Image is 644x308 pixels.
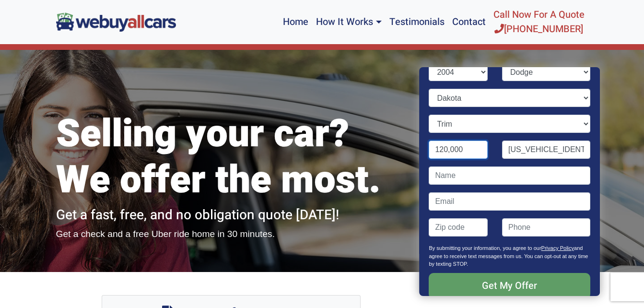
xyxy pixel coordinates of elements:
a: Home [279,4,312,40]
a: Privacy Policy [541,245,574,251]
a: How It Works [312,4,385,40]
h2: Get a fast, free, and no obligation quote [DATE]! [56,207,406,224]
input: Zip code [429,218,488,237]
input: VIN (optional) [502,141,590,159]
p: Get a check and a free Uber ride home in 30 minutes. [56,227,406,241]
a: Testimonials [386,4,448,40]
input: Email [429,192,590,211]
a: Contact [448,4,490,40]
h1: Selling your car? We offer the most. [56,111,406,203]
input: Get My Offer [429,273,590,299]
input: Name [429,166,590,185]
img: We Buy All Cars in NJ logo [56,12,176,31]
input: Mileage [429,141,488,159]
a: Call Now For A Quote[PHONE_NUMBER] [490,4,588,40]
input: Phone [502,218,590,237]
p: By submitting your information, you agree to our and agree to receive text messages from us. You ... [429,244,590,273]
